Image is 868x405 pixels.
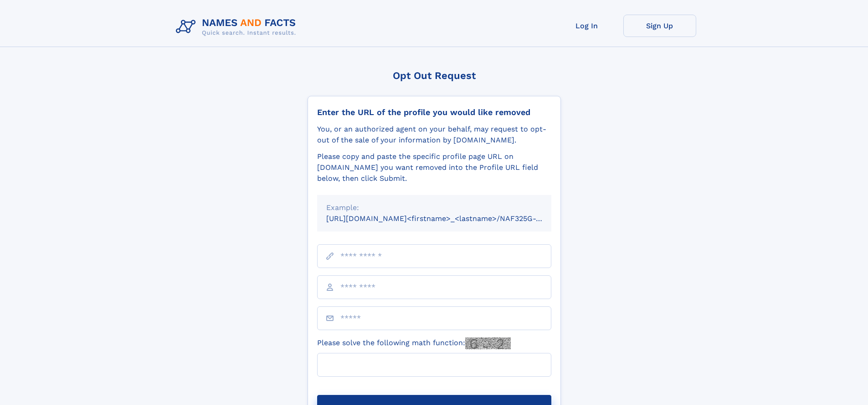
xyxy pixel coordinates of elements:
[326,202,542,213] div: Example:
[550,15,623,37] a: Log In
[623,15,696,37] a: Sign Up
[326,214,569,223] small: [URL][DOMAIN_NAME]<firstname>_<lastname>/NAF325G-xxxxxxxx
[172,15,303,39] img: Logo Names and Facts
[317,107,551,117] div: Enter the URL of the profile you would like removed
[317,124,551,146] div: You, or an authorized agent on your behalf, may request to opt-out of the sale of your informatio...
[308,70,561,81] div: Opt Out Request
[317,337,511,349] label: Please solve the following math function:
[317,151,551,184] div: Please copy and paste the specific profile page URL on [DOMAIN_NAME] you want removed into the Pr...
